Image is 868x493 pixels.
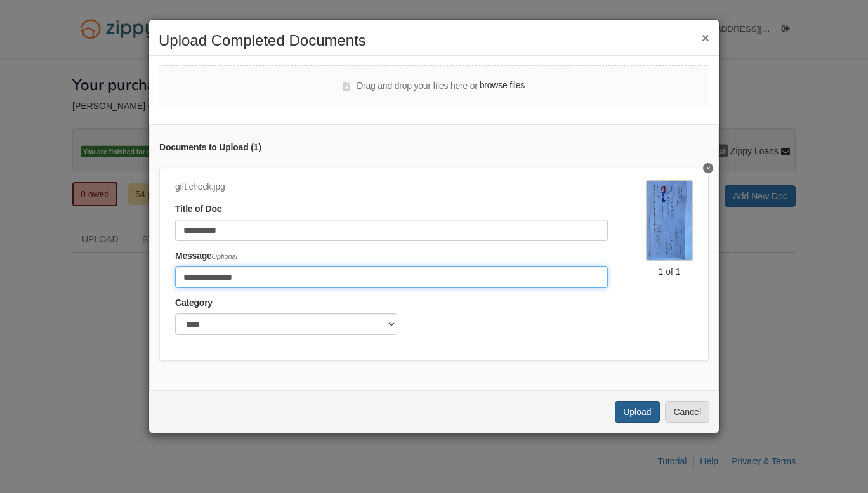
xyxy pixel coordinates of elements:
[175,180,608,194] div: gift check.jpg
[175,220,608,241] input: Document Title
[175,296,213,310] label: Category
[175,202,221,216] label: Title of Doc
[175,313,397,335] select: Category
[212,253,237,260] span: Optional
[615,401,659,423] button: Upload
[646,180,693,260] img: gift check.jpg
[159,32,709,49] h2: Upload Completed Documents
[665,401,709,423] button: Cancel
[343,79,525,94] div: Drag and drop your files here or
[159,141,709,155] div: Documents to Upload ( 1 )
[175,249,237,263] label: Message
[646,265,693,278] div: 1 of 1
[703,163,713,173] button: Delete gift check
[480,79,525,93] label: browse files
[175,266,608,288] input: Include any comments on this document
[702,31,709,44] button: ×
